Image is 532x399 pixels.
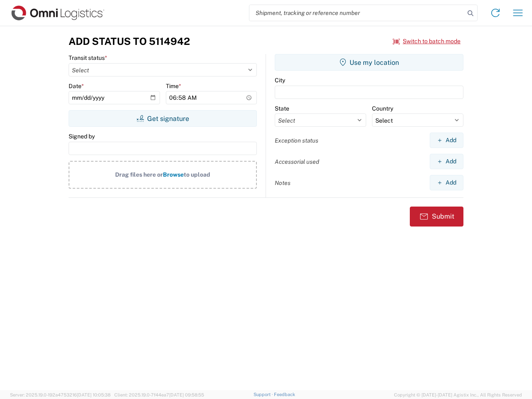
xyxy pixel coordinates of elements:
[69,35,190,47] h3: Add Status to 5114942
[69,82,84,90] label: Date
[275,54,463,71] button: Use my location
[10,392,111,397] span: Server: 2025.19.0-192a4753216
[274,392,295,397] a: Feedback
[410,207,463,227] button: Submit
[275,158,319,165] label: Accessorial used
[275,179,291,187] label: Notes
[77,392,111,397] span: [DATE] 10:05:38
[430,175,463,190] button: Add
[393,34,461,48] button: Switch to batch mode
[430,154,463,169] button: Add
[184,171,210,178] span: to upload
[275,76,285,84] label: City
[275,105,289,112] label: State
[69,54,107,62] label: Transit status
[430,133,463,148] button: Add
[394,391,522,399] span: Copyright © [DATE]-[DATE] Agistix Inc., All Rights Reserved
[166,82,181,90] label: Time
[114,392,204,397] span: Client: 2025.19.0-7f44ea7
[115,171,163,178] span: Drag files here or
[163,171,184,178] span: Browse
[254,392,274,397] a: Support
[69,110,257,127] button: Get signature
[249,5,465,21] input: Shipment, tracking or reference number
[372,105,393,112] label: Country
[275,137,318,144] label: Exception status
[69,133,95,140] label: Signed by
[169,392,204,397] span: [DATE] 09:58:55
